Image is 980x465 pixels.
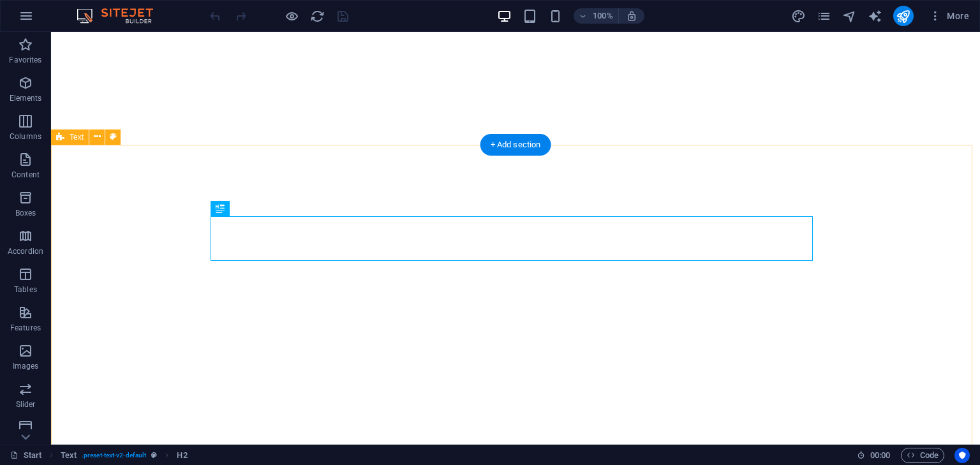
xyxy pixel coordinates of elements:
i: Reload page [310,9,325,24]
span: Click to select. Double-click to edit [177,448,187,463]
i: Design (Ctrl+Alt+Y) [791,9,806,24]
i: Navigator [842,9,857,24]
p: Tables [14,284,37,295]
span: Click to select. Double-click to edit [61,448,77,463]
i: On resize automatically adjust zoom level to fit chosen device. [626,10,637,22]
p: Content [11,170,40,180]
button: text_generator [868,8,883,24]
button: Usercentrics [954,448,970,463]
p: Slider [16,399,36,410]
div: + Add section [480,134,551,156]
span: 00 00 [870,448,890,463]
i: Publish [896,9,910,24]
span: More [929,10,969,22]
button: 100% [574,8,619,24]
button: pages [817,8,832,24]
p: Favorites [9,55,41,65]
button: Click here to leave preview mode and continue editing [284,8,299,24]
button: Code [901,448,944,463]
button: More [924,6,974,26]
button: navigator [842,8,857,24]
button: publish [893,6,914,26]
img: Editor Logo [73,8,169,24]
span: : [879,450,881,460]
span: Code [907,448,939,463]
p: Columns [10,131,41,142]
p: Elements [10,93,42,103]
nav: breadcrumb [61,448,188,463]
p: Features [10,323,41,333]
h6: 100% [593,8,613,24]
p: Images [13,361,39,371]
button: design [791,8,806,24]
i: Pages (Ctrl+Alt+S) [817,9,831,24]
button: reload [309,8,325,24]
h6: Session time [857,448,891,463]
i: This element is a customizable preset [151,452,157,459]
span: Text [70,133,84,141]
a: Click to cancel selection. Double-click to open Pages [10,448,42,463]
i: AI Writer [868,9,882,24]
p: Boxes [15,208,36,218]
span: . preset-text-v2-default [82,448,146,463]
p: Accordion [8,246,43,256]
